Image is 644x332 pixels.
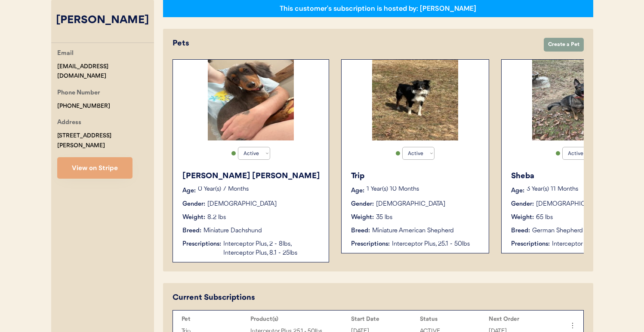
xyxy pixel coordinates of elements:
[511,171,640,182] div: Sheba
[351,226,370,235] div: Breed:
[207,213,226,222] div: 8.2 lbs
[182,226,201,235] div: Breed:
[351,171,480,182] div: Trip
[57,101,110,111] div: [PHONE_NUMBER]
[511,240,550,249] div: Prescriptions:
[511,226,530,235] div: Breed:
[203,226,262,235] div: Miniature Dachshund
[51,12,154,29] div: [PERSON_NAME]
[489,316,553,323] div: Next Order
[367,186,480,192] p: 1 Year(s) 10 Months
[532,226,583,235] div: German Shepherd
[57,131,154,151] div: [STREET_ADDRESS][PERSON_NAME]
[351,240,390,249] div: Prescriptions:
[208,60,294,140] img: IMG_3602.jpeg
[544,38,584,52] button: Create a Pet
[392,240,480,249] div: Interceptor Plus, 25.1 - 50lbs
[57,157,132,179] button: View on Stripe
[182,171,320,182] div: [PERSON_NAME] [PERSON_NAME]
[280,4,476,13] div: This customer's subscription is hosted by: [PERSON_NAME]
[182,240,221,249] div: Prescriptions:
[223,240,311,258] div: Interceptor Plus, 2 - 8lbs, Interceptor Plus, 8.1 - 25lbs
[372,60,458,140] img: IMG_2155.jpeg
[511,213,534,222] div: Weight:
[351,186,364,195] div: Age:
[536,213,553,222] div: 65 lbs
[552,240,640,249] div: Interceptor Plus, 50.1 - 100lbs
[57,49,74,59] div: Email
[57,118,81,128] div: Address
[250,316,347,323] div: Product(s)
[511,200,534,209] div: Gender:
[372,226,454,235] div: Miniature American Shepherd
[536,200,605,209] div: [DEMOGRAPHIC_DATA]
[182,186,196,195] div: Age:
[376,200,445,209] div: [DEMOGRAPHIC_DATA]
[173,38,535,49] div: Pets
[57,62,154,82] div: [EMAIL_ADDRESS][DOMAIN_NAME]
[511,186,524,195] div: Age:
[207,200,277,209] div: [DEMOGRAPHIC_DATA]
[376,213,392,222] div: 35 lbs
[198,186,320,192] p: 0 Year(s) 7 Months
[182,316,246,323] div: Pet
[182,200,205,209] div: Gender:
[351,213,374,222] div: Weight:
[182,213,205,222] div: Weight:
[351,316,416,323] div: Start Date
[351,200,374,209] div: Gender:
[527,186,640,192] p: 3 Year(s) 11 Months
[532,60,618,140] img: IMG_2085.jpeg
[173,292,255,304] div: Current Subscriptions
[57,88,100,99] div: Phone Number
[420,316,484,323] div: Status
